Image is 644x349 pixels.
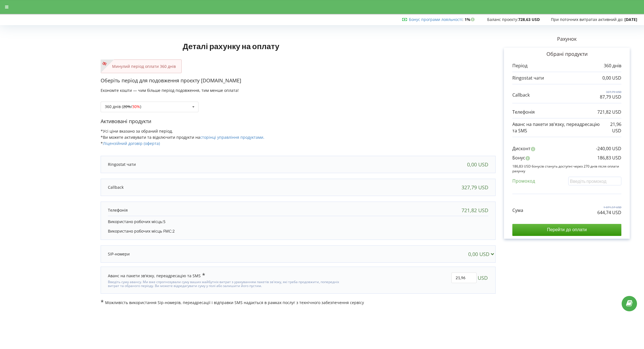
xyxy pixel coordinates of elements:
[596,145,621,152] p: -240,00 USD
[478,272,488,283] span: USD
[512,207,523,214] p: Сума
[108,251,130,257] p: SIP-номери
[123,104,131,109] s: 20%
[461,185,488,190] div: 327,79 USD
[512,75,544,81] p: Ringostat чати
[108,207,128,213] p: Телефонія
[163,219,165,224] span: 5
[172,228,175,234] span: 2
[600,90,621,94] p: 327,79 USD
[461,207,488,213] div: 721,82 USD
[518,17,540,22] strong: 728,63 USD
[600,94,621,100] p: 87,79 USD
[101,299,496,305] p: Можливість використання Sip-номерів, переадресації і відправки SMS надається в рамках послуг з те...
[468,251,496,257] div: 0,00 USD
[200,135,264,140] a: сторінці управління продуктами.
[467,162,488,167] div: 0,00 USD
[101,33,361,59] h1: Деталі рахунку на оплату
[101,128,173,134] span: *Усі ціни вказано за обраний період.
[409,17,463,22] span: :
[512,51,621,58] p: Обрані продукти
[101,88,239,93] span: Економте кошти — чим більше період подовження, тим менше оплата!
[409,17,462,22] a: Бонус програми лояльності
[465,17,476,22] strong: 1%
[108,228,488,234] p: Використано робочих місць FMC:
[602,75,621,81] p: 0,00 USD
[512,92,530,98] p: Callback
[603,121,621,134] p: 21,96 USD
[132,104,140,109] span: 30%
[512,224,621,236] input: Перейти до оплати
[597,209,621,216] p: 644,74 USD
[512,121,603,134] p: Аванс на пакети зв'язку, переадресацію та SMS
[103,141,160,146] a: Ліцензійний договір (оферта)
[597,205,621,209] p: 1 071,57 USD
[512,63,527,69] p: Період
[487,17,518,22] span: Баланс проєкту:
[512,145,531,152] p: Дисконт
[108,279,343,288] div: Введіть суму авансу. Ми вже спрогнозували суму ваших майбутніх витрат з урахуванням пакетів зв'яз...
[101,118,496,125] p: Активовані продукти
[106,64,176,69] p: Минулий період оплати 360 днів
[101,135,264,140] span: *Ви можете активувати та відключити продукти на
[512,164,621,173] p: 186,83 USD бонусів стануть доступні через 270 днів після оплати рахунку
[604,63,621,69] p: 360 днів
[597,155,621,161] p: 186,83 USD
[108,185,124,190] p: Callback
[108,272,205,279] div: Аванс на пакети зв'язку, переадресацію та SMS
[108,162,136,167] p: Ringostat чати
[568,177,621,185] input: Введіть промокод
[512,178,535,184] p: Промокод
[597,109,621,115] p: 721,82 USD
[551,17,623,22] span: При поточних витратах активний до:
[101,77,496,84] p: Оберіть період для подовження проєкту [DOMAIN_NAME]
[105,105,141,109] div: 360 днів ( / )
[512,155,525,161] p: Бонус
[624,17,637,22] strong: [DATE]
[512,109,535,115] p: Телефонія
[496,35,638,43] p: Рахунок
[108,219,488,224] p: Використано робочих місць:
